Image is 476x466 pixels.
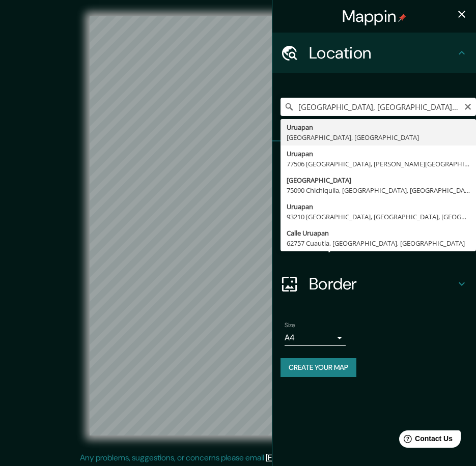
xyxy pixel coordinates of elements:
div: A4 [285,330,346,346]
p: Any problems, suggestions, or concerns please email . [80,452,393,464]
div: 62757 Cuautla, [GEOGRAPHIC_DATA], [GEOGRAPHIC_DATA] [287,238,470,248]
div: Layout [272,223,476,264]
a: [EMAIL_ADDRESS][DOMAIN_NAME] [266,452,391,463]
input: Pick your city or area [281,98,476,116]
div: 77506 [GEOGRAPHIC_DATA], [PERSON_NAME][GEOGRAPHIC_DATA], [GEOGRAPHIC_DATA] [287,159,470,169]
h4: Border [309,274,456,294]
div: Style [272,182,476,223]
h4: Mappin [342,6,407,26]
div: Calle Uruapan [287,228,470,238]
div: [GEOGRAPHIC_DATA], [GEOGRAPHIC_DATA] [287,132,470,142]
div: Location [272,33,476,73]
div: [GEOGRAPHIC_DATA] [287,175,470,185]
div: Pins [272,141,476,182]
div: Uruapan [287,201,470,212]
div: 75090 Chichiquila, [GEOGRAPHIC_DATA], [GEOGRAPHIC_DATA] [287,185,470,195]
div: Uruapan [287,149,470,159]
button: Create your map [281,358,356,377]
h4: Layout [309,233,456,253]
canvas: Map [90,16,386,435]
button: Clear [464,101,472,111]
iframe: Help widget launcher [385,426,465,455]
img: pin-icon.png [398,14,406,22]
div: Uruapan [287,122,470,132]
h4: Location [309,43,456,63]
div: 93210 [GEOGRAPHIC_DATA], [GEOGRAPHIC_DATA], [GEOGRAPHIC_DATA] [287,212,470,222]
div: Border [272,264,476,304]
label: Size [285,321,295,330]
